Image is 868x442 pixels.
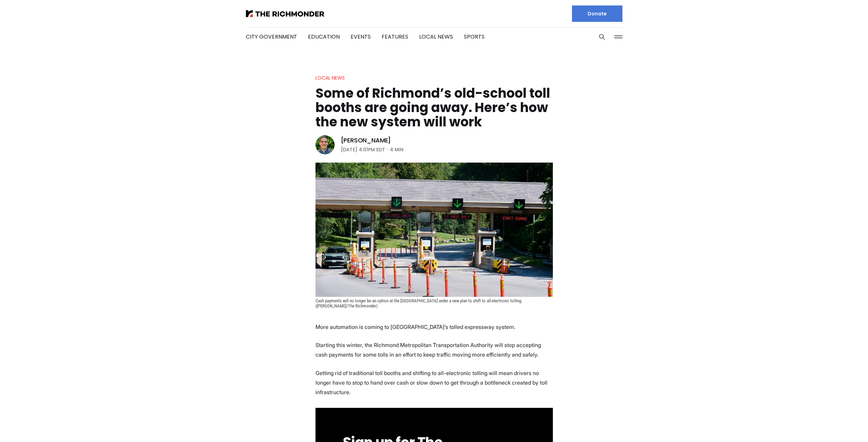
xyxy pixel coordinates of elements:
p: Getting rid of traditional toll booths and shifting to all-electronic tolling will mean drivers n... [315,368,553,397]
span: Cash payments will no longer be an option at the [GEOGRAPHIC_DATA] under a new plan to shift to a... [315,298,523,308]
a: Local News [315,74,345,81]
img: Some of Richmond’s old-school toll booths are going away. Here’s how the new system will work [315,163,553,297]
button: Search this site [597,32,607,42]
a: Features [382,33,408,41]
a: City Government [246,33,297,41]
a: [PERSON_NAME] [341,136,391,144]
iframe: portal-trigger [810,409,868,442]
img: Graham Moomaw [315,135,335,154]
a: Events [351,33,371,41]
a: Donate [572,5,622,22]
span: 4 min [390,146,403,154]
h1: Some of Richmond’s old-school toll booths are going away. Here’s how the new system will work [315,86,553,129]
time: [DATE] 4:01PM EDT [341,146,385,154]
a: Education [308,33,340,41]
p: Starting this winter, the Richmond Metropolitan Transportation Authority will stop accepting cash... [315,340,553,359]
a: Local News [419,33,453,41]
p: More automation is coming to [GEOGRAPHIC_DATA]’s tolled expressway system. [315,322,553,332]
a: Sports [464,33,485,41]
img: The Richmonder [246,10,324,17]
